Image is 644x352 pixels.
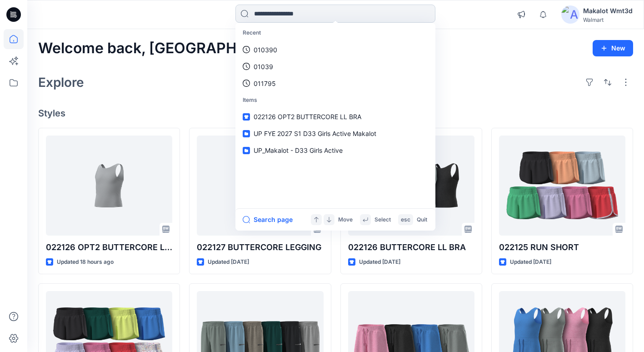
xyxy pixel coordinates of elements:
a: 022125 RUN SHORT [499,136,625,236]
a: 01039 [237,58,434,75]
p: Updated [DATE] [359,257,400,267]
p: 022125 RUN SHORT [499,241,625,254]
h4: Styles [38,108,633,119]
p: Quit [417,215,427,225]
span: 022126 OPT2 BUTTERCORE LL BRA [254,113,361,121]
p: Recent [237,25,434,41]
a: 010390 [237,41,434,58]
p: 010390 [254,45,277,55]
p: 022127 BUTTERCORE LEGGING [197,241,323,254]
span: UP FYE 2027 S1 D33 Girls Active Makalot [254,130,376,137]
p: 022126 BUTTERCORE LL BRA [348,241,474,254]
span: UP_Makalot - D33 Girls Active [254,146,343,154]
p: Move [338,215,353,225]
a: 022126 OPT2 BUTTERCORE LL BRA [46,136,172,236]
p: Select [374,215,391,225]
a: 022126 OPT2 BUTTERCORE LL BRA [237,108,434,125]
img: avatar [561,5,579,24]
div: Makalot Wmt3d [583,5,633,16]
button: Search page [243,214,293,225]
a: UP_Makalot - D33 Girls Active [237,142,434,159]
p: 011795 [254,79,276,88]
h2: Explore [38,75,84,90]
a: UP FYE 2027 S1 D33 Girls Active Makalot [237,125,434,142]
p: Updated [DATE] [208,257,249,267]
p: 022126 OPT2 BUTTERCORE LL BRA [46,241,172,254]
div: Walmart [583,16,633,23]
button: New [593,40,633,56]
p: esc [401,215,410,225]
p: Updated 18 hours ago [57,257,114,267]
p: Updated [DATE] [510,257,551,267]
p: Items [237,92,434,109]
h2: Welcome back, [GEOGRAPHIC_DATA] [38,40,302,57]
p: 01039 [254,62,273,71]
a: 022127 BUTTERCORE LEGGING [197,136,323,236]
a: 011795 [237,75,434,92]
